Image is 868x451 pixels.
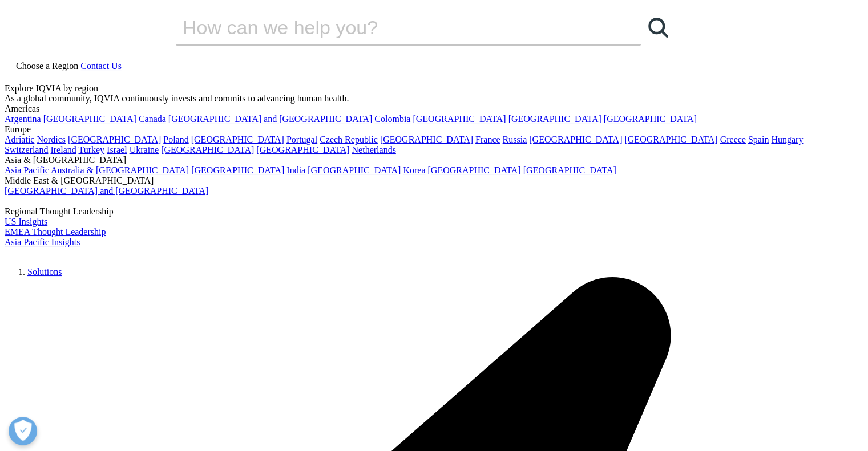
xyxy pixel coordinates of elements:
[624,135,717,144] a: [GEOGRAPHIC_DATA]
[427,165,520,175] a: [GEOGRAPHIC_DATA]
[286,165,305,175] a: India
[374,114,410,124] a: Colombia
[308,165,401,175] a: [GEOGRAPHIC_DATA]
[163,135,188,144] a: Poland
[51,165,189,175] a: Australia & [GEOGRAPHIC_DATA]
[5,186,208,196] a: [GEOGRAPHIC_DATA] and [GEOGRAPHIC_DATA]
[503,135,527,144] a: Russia
[5,206,846,217] div: Regional Thought Leadership
[107,145,127,155] a: Israel
[5,217,47,226] a: US Insights
[403,165,425,175] a: Korea
[604,114,697,124] a: [GEOGRAPHIC_DATA]
[78,145,104,155] a: Turkey
[50,145,76,155] a: Ireland
[5,165,49,175] a: Asia Pacific
[5,155,846,165] div: Asia & [GEOGRAPHIC_DATA]
[68,135,161,144] a: [GEOGRAPHIC_DATA]
[5,227,106,237] a: EMEA Thought Leadership
[475,135,500,144] a: France
[5,176,846,186] div: Middle East & [GEOGRAPHIC_DATA]
[43,114,136,124] a: [GEOGRAPHIC_DATA]
[380,135,473,144] a: [GEOGRAPHIC_DATA]
[139,114,166,124] a: Canada
[320,135,378,144] a: Czech Republic
[37,135,66,144] a: Nordics
[529,135,622,144] a: [GEOGRAPHIC_DATA]
[5,83,846,94] div: Explore IQVIA by region
[16,61,78,71] span: Choose a Region
[5,124,846,135] div: Europe
[413,114,506,124] a: [GEOGRAPHIC_DATA]
[161,145,254,155] a: [GEOGRAPHIC_DATA]
[130,145,159,155] a: Ukraine
[648,18,668,38] svg: Search
[720,135,745,144] a: Greece
[5,145,48,155] a: Switzerland
[168,114,372,124] a: [GEOGRAPHIC_DATA] and [GEOGRAPHIC_DATA]
[5,94,846,104] div: As a global community, IQVIA continuously invests and commits to advancing human health.
[5,104,846,114] div: Americas
[5,237,80,247] a: Asia Pacific Insights
[771,135,803,144] a: Hungary
[256,145,349,155] a: [GEOGRAPHIC_DATA]
[191,135,284,144] a: [GEOGRAPHIC_DATA]
[80,61,122,71] a: Contact Us
[523,165,616,175] a: [GEOGRAPHIC_DATA]
[176,10,608,44] input: Search
[5,135,34,144] a: Adriatic
[508,114,601,124] a: [GEOGRAPHIC_DATA]
[286,135,317,144] a: Portugal
[352,145,395,155] a: Netherlands
[641,10,675,44] a: Search
[191,165,284,175] a: [GEOGRAPHIC_DATA]
[748,135,769,144] a: Spain
[9,417,37,445] button: Open Preferences
[27,267,62,277] a: Solutions
[5,114,41,124] a: Argentina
